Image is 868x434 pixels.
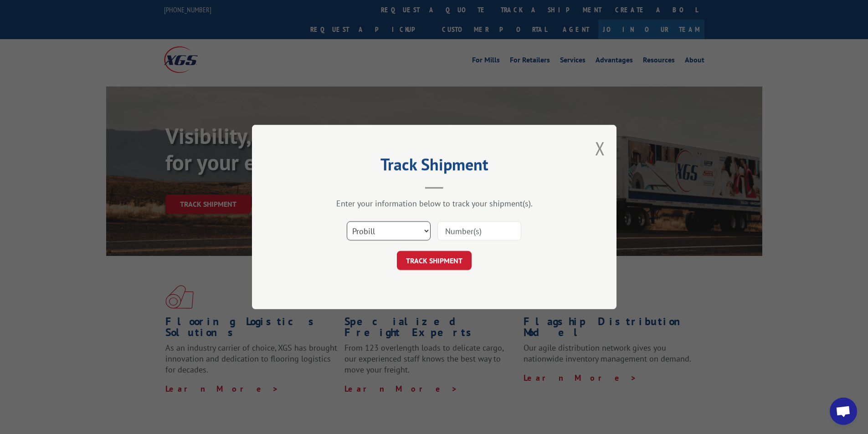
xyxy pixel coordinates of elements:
[397,251,472,270] button: TRACK SHIPMENT
[437,221,521,240] input: Number(s)
[298,198,571,209] div: Enter your information below to track your shipment(s).
[830,398,857,425] div: Open chat
[595,136,605,160] button: Close modal
[298,158,571,175] h2: Track Shipment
